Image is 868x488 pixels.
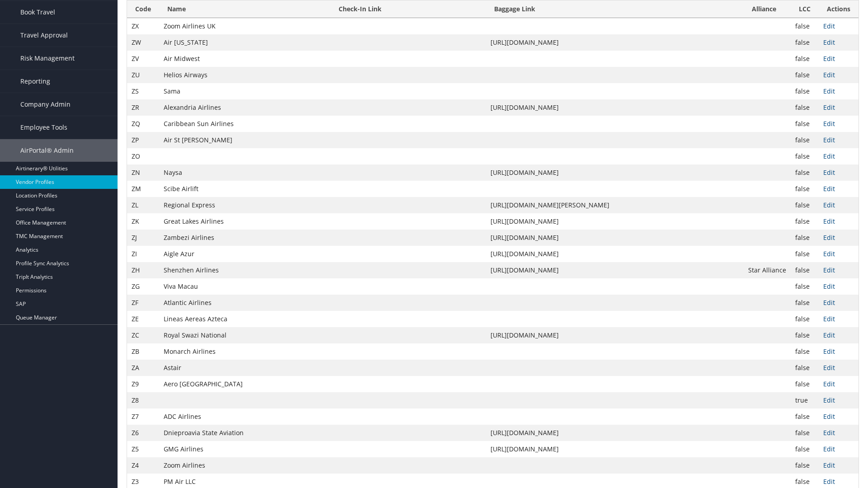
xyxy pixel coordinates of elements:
td: Monarch Airlines [159,343,330,360]
span: Company Admin [20,93,71,116]
td: GMG Airlines [159,441,330,457]
td: ZF [127,295,159,311]
a: Edit [823,184,835,193]
td: false [791,343,819,360]
td: ZL [127,197,159,213]
td: false [791,148,819,164]
td: ZM [127,181,159,197]
span: AirPortal® Admin [20,139,74,162]
a: Edit [823,314,835,323]
a: Edit [823,380,835,388]
a: Edit [823,136,835,144]
span: Travel Approval [20,24,68,47]
td: Alexandria Airlines [159,99,330,116]
td: ZE [127,311,159,327]
td: Shenzhen Airlines [159,262,330,278]
td: ZG [127,278,159,295]
a: Edit [823,266,835,274]
td: false [791,213,819,230]
td: false [791,18,819,34]
td: false [791,132,819,148]
td: Atlantic Airlines [159,295,330,311]
td: Z9 [127,376,159,392]
td: ZB [127,343,159,360]
td: Great Lakes Airlines [159,213,330,230]
td: false [791,376,819,392]
a: Edit [823,331,835,339]
td: false [791,441,819,457]
td: false [791,295,819,311]
td: Astair [159,360,330,376]
td: [URL][DOMAIN_NAME] [486,99,744,116]
td: ZH [127,262,159,278]
td: ZO [127,148,159,164]
a: Edit [823,168,835,177]
a: Edit [823,347,835,356]
td: ZV [127,51,159,67]
td: Zoom Airlines [159,457,330,474]
a: Edit [823,282,835,291]
span: Risk Management [20,47,75,70]
a: Edit [823,233,835,242]
a: Edit [823,22,835,30]
td: ZR [127,99,159,116]
td: Z5 [127,441,159,457]
td: ZU [127,67,159,83]
td: false [791,197,819,213]
th: LCC: activate to sort column ascending [791,0,819,18]
th: Alliance: activate to sort column ascending [744,0,791,18]
td: [URL][DOMAIN_NAME] [486,213,744,230]
td: Zambezi Airlines [159,230,330,246]
td: false [791,457,819,474]
td: ADC Airlines [159,408,330,425]
a: Edit [823,54,835,63]
td: Z8 [127,392,159,408]
td: Naysa [159,164,330,181]
td: false [791,425,819,441]
td: false [791,230,819,246]
a: Edit [823,445,835,453]
td: [URL][DOMAIN_NAME] [486,441,744,457]
td: ZA [127,360,159,376]
td: Aigle Azur [159,246,330,262]
td: Helios Airways [159,67,330,83]
td: ZK [127,213,159,230]
th: Code: activate to sort column ascending [127,0,159,18]
td: true [791,392,819,408]
td: false [791,408,819,425]
a: Edit [823,38,835,47]
td: Sama [159,83,330,99]
td: false [791,360,819,376]
td: ZX [127,18,159,34]
td: false [791,51,819,67]
td: [URL][DOMAIN_NAME][PERSON_NAME] [486,197,744,213]
th: Name: activate to sort column ascending [159,0,330,18]
td: ZQ [127,116,159,132]
td: false [791,327,819,343]
td: Dnieproavia State Aviation [159,425,330,441]
a: Edit [823,461,835,469]
td: [URL][DOMAIN_NAME] [486,327,744,343]
a: Edit [823,428,835,437]
a: Edit [823,70,835,79]
td: false [791,164,819,181]
th: Baggage Link: activate to sort column ascending [486,0,744,18]
td: ZJ [127,230,159,246]
td: Scibe Airlift [159,181,330,197]
a: Edit [823,412,835,421]
a: Edit [823,119,835,128]
td: false [791,262,819,278]
a: Edit [823,87,835,95]
td: ZP [127,132,159,148]
td: [URL][DOMAIN_NAME] [486,262,744,278]
td: Z7 [127,408,159,425]
td: false [791,99,819,116]
td: Air St [PERSON_NAME] [159,132,330,148]
a: Edit [823,217,835,225]
a: Edit [823,201,835,209]
td: Air [US_STATE] [159,34,330,51]
td: [URL][DOMAIN_NAME] [486,246,744,262]
td: ZW [127,34,159,51]
span: Employee Tools [20,116,67,139]
span: Book Travel [20,1,55,23]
